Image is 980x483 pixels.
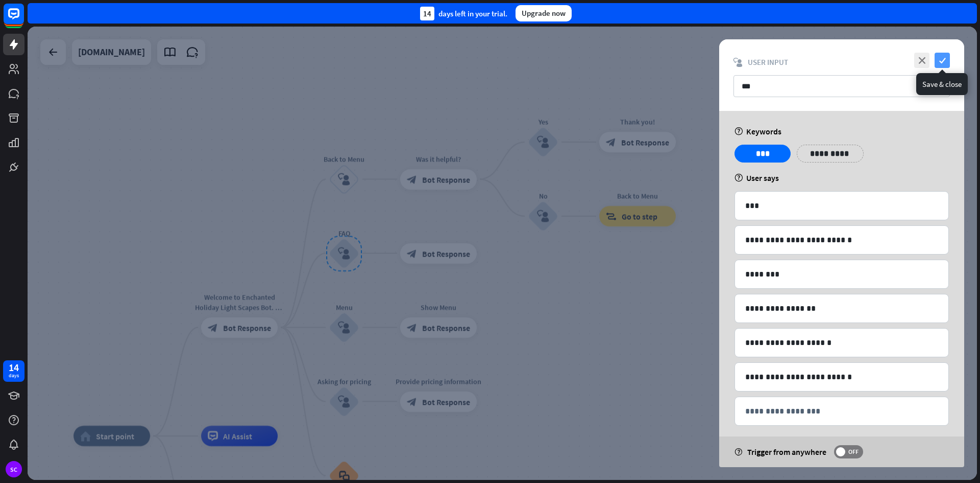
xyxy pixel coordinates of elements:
span: User Input [748,57,788,67]
span: OFF [845,448,861,456]
div: days [9,372,19,379]
span: Trigger from anywhere [747,447,826,457]
i: close [914,53,929,68]
div: 14 [9,363,19,372]
a: 14 days [3,360,24,382]
i: help [734,127,743,135]
button: Open LiveChat chat widget [8,4,39,35]
i: check [935,53,950,68]
i: block_user_input [733,58,743,67]
div: Upgrade now [516,5,572,21]
div: days left in your trial. [420,7,507,20]
i: help [734,174,743,182]
div: User says [734,173,949,183]
div: 14 [420,7,434,20]
div: SC [6,461,22,477]
i: help [734,448,742,456]
div: Keywords [734,126,949,136]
